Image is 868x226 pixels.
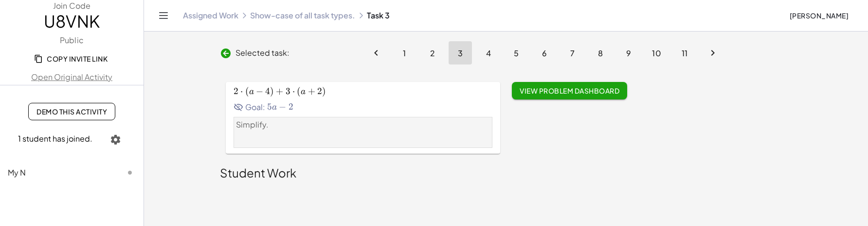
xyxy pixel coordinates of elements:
span: 5 [514,48,519,58]
button: Go to page 10 [645,41,668,65]
button: Page 3, Current page [449,41,472,65]
span: 7 [570,48,575,58]
span: Selected task: [235,47,289,59]
button: Go to page 4 [477,41,500,65]
span: 2 [317,86,322,97]
span: − [279,101,286,112]
span: ⋅ [240,86,243,97]
span: ( [297,86,301,97]
button: Go to page 5 [505,41,528,65]
button: Go to page 9 [617,41,640,65]
span: 3 [286,86,290,97]
span: Goal: [234,101,265,113]
button: Go to page 7 [561,41,584,65]
span: View Problem Dashboard [520,86,619,95]
span: a [272,103,277,112]
nav: Pagination Navigation [297,39,792,67]
a: Assigned Work [183,11,238,20]
span: ( [245,86,249,97]
span: 5 [267,101,272,112]
span: 4 [265,86,270,97]
span: Copy Invite Link [36,54,108,63]
label: Public [60,35,84,46]
span: [PERSON_NAME] [789,11,849,20]
a: Show-case of all task types. [250,11,355,20]
span: ) [270,86,274,97]
p: Simplify. [236,119,490,130]
span: + [276,86,283,97]
button: Go to page 6 [533,41,556,65]
span: Demo This Activity [36,107,107,116]
button: View Problem Dashboard [512,82,627,99]
span: 2 [289,101,293,112]
button: Go to page 2 [421,41,444,65]
span: ⋅ [292,86,295,97]
span: + [308,86,315,97]
span: 4 [486,48,491,58]
span: My N [8,167,26,178]
span: 2 [430,48,435,58]
span: 6 [542,48,547,58]
button: Copy Invite Link [28,50,115,67]
button: Next page [701,41,724,65]
span: ) [322,86,326,97]
i: Task not started. [124,167,136,178]
span: a [249,87,254,96]
button: Go to page 11 [673,41,696,65]
a: Demo This Activity [28,103,115,120]
span: 3 [458,48,463,58]
span: 2 [234,86,238,97]
span: 1 student has joined. [18,133,92,144]
button: [PERSON_NAME] [781,7,856,24]
button: Previous page [364,41,388,65]
button: Toggle navigation [156,8,171,23]
i: Goal State is hidden. [234,102,243,112]
span: 8 [598,48,603,58]
span: 9 [626,48,631,58]
button: Go to page 1 [393,41,416,65]
div: Student Work [220,165,792,181]
span: − [256,86,263,97]
span: 10 [652,48,662,58]
span: a [301,87,306,96]
span: 1 [402,48,406,58]
span: 11 [681,48,688,58]
button: Go to page 8 [589,41,612,65]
